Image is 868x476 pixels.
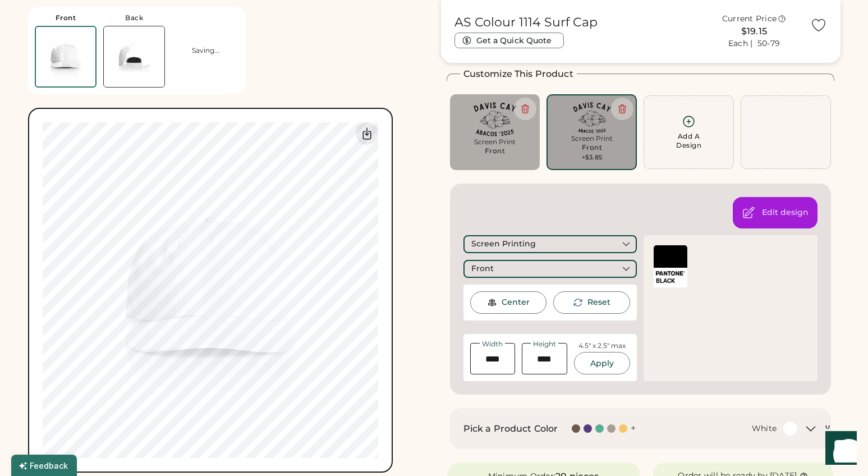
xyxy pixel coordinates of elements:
[554,102,629,133] img: black (2).png
[728,38,780,49] div: Each | 50-79
[56,13,76,22] div: Front
[458,102,532,136] img: black (1).png
[656,277,685,285] div: BLACK
[514,98,536,120] button: Delete this decoration.
[502,297,530,308] div: Center
[762,207,809,218] div: Open the design editor to change colors, background, and decoration method.
[471,239,536,250] div: Screen Printing
[463,67,573,81] h2: Customize This Product
[458,138,532,147] div: Screen Print
[611,98,633,120] button: Delete this decoration.
[752,423,777,434] div: White
[705,25,803,38] div: $19.15
[471,263,494,274] div: Front
[578,341,626,351] div: 4.5" x 2.5" max
[485,147,506,155] div: Front
[554,134,629,143] div: Screen Print
[656,271,685,276] img: Pantone Logo
[356,122,378,145] div: Download Front Mockup
[722,13,777,25] div: Current Price
[631,422,636,434] div: +
[454,33,564,48] button: Get a Quick Quote
[815,425,863,474] iframe: Front Chat
[574,352,631,374] button: Apply
[587,297,610,308] div: This will reset the rotation of the selected element to 0°.
[487,297,497,308] img: Center Image Icon
[582,143,603,152] div: Front
[192,46,219,55] div: Saving...
[104,26,164,87] img: AS Colour 1114 White Back Thumbnail
[676,132,701,150] div: Add A Design
[36,27,95,86] img: AS Colour 1114 White Front Thumbnail
[454,15,598,30] h1: AS Colour 1114 Surf Cap
[125,13,143,22] div: Back
[531,341,558,347] div: Height
[463,422,558,436] h2: Pick a Product Color
[480,341,505,347] div: Width
[582,153,603,162] div: +$3.85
